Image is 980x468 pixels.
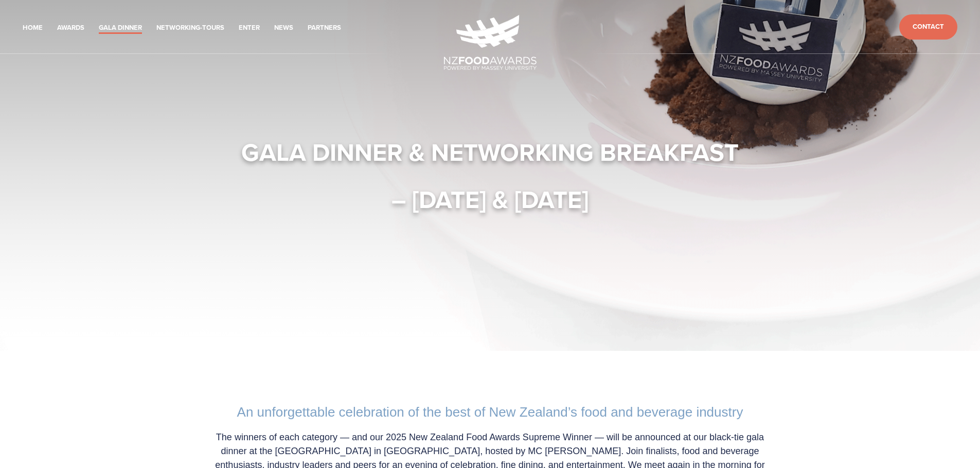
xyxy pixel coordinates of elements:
[239,22,260,34] a: Enter
[204,404,776,420] h2: An unforgettable celebration of the best of New Zealand’s food and beverage industry
[23,22,43,34] a: Home
[274,22,293,34] a: News
[156,22,224,34] a: Networking-Tours
[899,14,957,40] a: Contact
[194,137,787,167] h1: Gala Dinner & Networking Breakfast
[308,22,341,34] a: Partners
[194,184,787,215] h1: – [DATE] & [DATE]
[99,22,142,34] a: Gala Dinner
[57,22,84,34] a: Awards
